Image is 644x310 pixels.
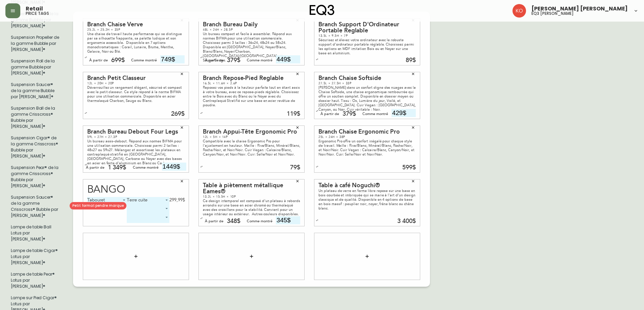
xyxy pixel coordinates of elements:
div: 1 349$ [108,165,126,171]
div: Branch Petit Classeur [87,75,185,81]
div: Un bureau compact et facile à assembler. Répond aux normes BIFMA pour une utilisation commerciale... [203,32,300,62]
div: 12L × 20H × 20P [87,81,185,85]
img: 9beb5e5239b23ed26e0d832b1b8f6f2a [512,4,526,18]
div: Bango [87,185,185,195]
div: Comme montré [133,165,159,171]
div: À partir de [205,218,223,224]
div: 348$ [227,218,240,224]
span: Retail [26,6,43,11]
li: Lampe de table Ball Lotus par [PERSON_NAME]® [5,221,65,245]
input: Prix sans le $ [276,55,300,63]
div: 119$ [287,111,300,117]
div: 299,99$ [169,197,185,203]
li: Petit format pendre marque [5,103,65,132]
li: Petit format pendre marque [5,245,65,269]
div: Comme montré [247,57,272,63]
div: 59L × 27H × 27.3P [87,135,185,139]
div: Déverrouillez un rangement élégant, sécurisé et compact avec le petit classeur. Ce style répond à... [87,85,185,103]
div: Branch Chaise Ergonomic Pro [318,129,416,135]
div: Comme montré [131,57,157,63]
li: Petit format pendre marque [5,79,65,103]
div: Ergonomic Pro offre un confort inégalé pour chaque style de travail. Maille : Rive/Blanc, Minéral... [318,139,416,157]
div: 79$ [290,165,300,171]
div: Branch Repose-Pied Reglable [203,75,300,81]
div: À partir de [320,111,339,117]
div: Comme montré [362,111,388,117]
div: 27.5L × 27.5H × 33P [318,81,416,85]
div: 12L × 5H × 14P [203,135,300,139]
div: 3 400$ [397,218,416,224]
li: Petit format pendre marque [5,192,65,221]
input: Prix sans le $ [391,109,416,117]
li: Petit format pendre marque [5,132,65,162]
div: 25.2L × 25.2H × 35P [87,28,185,32]
div: Sécurisez et élevez votre ordinateur avec le robuste support d'ordinateur portable réglable. Choi... [318,38,416,55]
span: [PERSON_NAME] [PERSON_NAME] [531,6,628,11]
div: Terre cuite [127,197,169,206]
div: Comme montré [247,218,272,224]
li: Petit format pendre marque [5,55,65,79]
li: Petit format pendre marque [5,269,65,292]
div: 89$ [406,57,416,63]
div: 379$ [227,57,240,63]
div: Ce design intemporel est composé d'un plateau à rebords arrondis sur une base en acier chromé ou ... [203,199,300,216]
div: 13.5L × 9.5H × 7P [318,34,416,38]
h5: price tags [26,11,49,16]
div: Branch Bureau Daily [203,22,300,28]
div: Une chaise de travail haute performance qui se distingue par sa silhouette frappante, sa palette ... [87,32,185,54]
input: Prix sans le $ [162,163,186,171]
div: À partir de [205,57,223,63]
div: 16.5L × 11.6H × 2.6P [203,81,300,85]
img: logo [310,5,335,16]
div: Branch Chaise Softside [318,75,416,81]
div: 269$ [171,111,185,117]
div: Table à café Noguchi® [318,182,416,189]
div: À partir de [89,57,108,63]
li: Petit format pendre marque [5,32,65,55]
div: Reposez vos pieds à la hauteur parfaite tout en étant assis à votre bureau, avec ce repose-pieds ... [203,85,300,107]
div: [PERSON_NAME] dans un confort digne des nuages avec la Chaise Softside, une chaise ergonomique re... [318,85,416,112]
div: Branch Appui-Tête Ergonomic Pro [203,129,300,135]
div: À partir de [86,165,104,171]
h5: eq3 [PERSON_NAME] [531,11,574,16]
div: 25L × 24H × 38P [318,135,416,139]
div: Branch Bureau Debout Four Legs [87,129,185,135]
div: Compatible avec la chaise Ergonomic Pro pour l'ajustement en hauteur. Maille : Rive/Blanc, Minéra... [203,139,300,157]
div: 48L × 24H × 28.5P [203,28,300,32]
div: Table à piètement métallique Eames® [203,182,300,195]
div: 379$ [342,111,356,117]
input: Prix sans le $ [276,216,300,224]
div: Tabouret [87,197,127,206]
div: Branch Support D'Ordinateur Portable Reglable [318,22,416,34]
div: Un plateau de verre en forme libre repose sur une base en bois courbée et imbriquée qui se marie ... [318,189,416,210]
div: 599$ [402,165,416,171]
input: Prix sans le $ [160,55,185,63]
div: Un bureau assis-debout. Répond aux normes BIFMA pour une utilisation commerciale. Choisissez parm... [87,139,185,165]
div: Branch Chaise Verve [87,22,185,28]
div: 699$ [111,57,125,63]
div: 13.2L × 15.5H × 10P [203,195,300,199]
li: Petit format pendre marque [5,162,65,192]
